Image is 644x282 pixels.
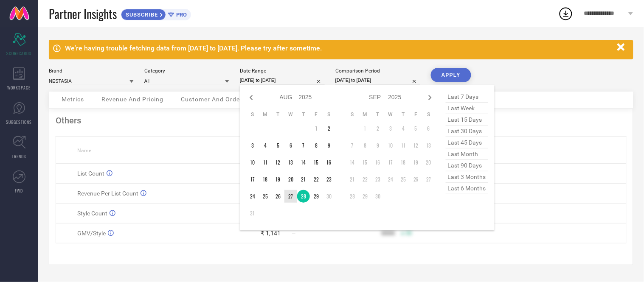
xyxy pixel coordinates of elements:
td: Mon Sep 22 2025 [359,173,371,186]
th: Saturday [323,111,335,118]
td: Wed Aug 27 2025 [284,190,297,203]
span: last 7 days [446,91,488,103]
td: Fri Aug 22 2025 [310,173,323,186]
td: Sat Sep 27 2025 [422,173,435,186]
span: Customer And Orders [181,96,246,103]
a: SUBSCRIBEPRO [121,7,191,20]
td: Fri Aug 29 2025 [310,190,323,203]
td: Tue Sep 30 2025 [371,190,384,203]
td: Tue Aug 19 2025 [272,173,284,186]
span: Metrics [62,96,84,103]
th: Friday [410,111,422,118]
th: Tuesday [371,111,384,118]
td: Sun Aug 31 2025 [246,207,259,220]
td: Sat Aug 30 2025 [323,190,335,203]
span: Partner Insights [49,5,117,22]
td: Sat Sep 06 2025 [422,122,435,135]
td: Mon Aug 11 2025 [259,156,272,169]
div: Open download list [558,6,574,21]
span: SCORECARDS [7,50,32,56]
td: Sat Sep 20 2025 [422,156,435,169]
td: Sun Aug 10 2025 [246,156,259,169]
td: Tue Aug 05 2025 [272,139,284,152]
input: Select date range [240,76,325,85]
span: List Count [77,170,104,177]
td: Thu Aug 28 2025 [297,190,310,203]
span: last 3 months [446,171,488,183]
td: Mon Sep 01 2025 [359,122,371,135]
td: Sat Aug 09 2025 [323,139,335,152]
td: Tue Aug 26 2025 [272,190,284,203]
td: Thu Sep 25 2025 [397,173,410,186]
span: Style Count [77,210,107,217]
span: Revenue Per List Count [77,190,138,197]
td: Mon Sep 29 2025 [359,190,371,203]
span: WORKSPACE [8,84,31,91]
td: Mon Sep 08 2025 [359,139,371,152]
div: Previous month [246,92,256,103]
span: Revenue And Pricing [101,96,163,103]
span: SUBSCRIBE [121,11,160,18]
td: Tue Aug 12 2025 [272,156,284,169]
td: Wed Sep 10 2025 [384,139,397,152]
td: Tue Sep 16 2025 [371,156,384,169]
span: last 90 days [446,160,488,171]
td: Tue Sep 23 2025 [371,173,384,186]
div: Date Range [240,68,325,74]
td: Sat Sep 13 2025 [422,139,435,152]
div: ₹ 1,141 [261,230,281,237]
td: Thu Sep 04 2025 [397,122,410,135]
th: Tuesday [272,111,284,118]
th: Wednesday [384,111,397,118]
td: Wed Aug 06 2025 [284,139,297,152]
th: Sunday [346,111,359,118]
td: Sun Sep 14 2025 [346,156,359,169]
td: Thu Sep 18 2025 [397,156,410,169]
div: Comparison Period [335,68,420,74]
span: Name [77,148,91,154]
td: Mon Aug 04 2025 [259,139,272,152]
td: Sat Aug 02 2025 [323,122,335,135]
td: Fri Aug 08 2025 [310,139,323,152]
span: SUGGESTIONS [6,119,32,125]
button: APPLY [431,68,471,82]
td: Tue Sep 02 2025 [371,122,384,135]
span: last 6 months [446,183,488,194]
div: We're having trouble fetching data from [DATE] to [DATE]. Please try after sometime. [65,44,613,52]
span: FWD [15,187,23,194]
span: last 45 days [446,137,488,148]
td: Fri Sep 05 2025 [410,122,422,135]
th: Monday [359,111,371,118]
span: last month [446,148,488,160]
div: Others [56,115,627,126]
th: Thursday [397,111,410,118]
td: Fri Sep 12 2025 [410,139,422,152]
td: Fri Aug 15 2025 [310,156,323,169]
td: Sun Aug 17 2025 [246,173,259,186]
th: Wednesday [284,111,297,118]
td: Mon Aug 25 2025 [259,190,272,203]
span: 50 [406,230,412,236]
div: 9999 [381,230,395,237]
td: Mon Aug 18 2025 [259,173,272,186]
th: Monday [259,111,272,118]
td: Sun Aug 24 2025 [246,190,259,203]
td: Fri Sep 19 2025 [410,156,422,169]
span: last week [446,103,488,114]
div: Category [144,68,229,74]
th: Thursday [297,111,310,118]
td: Wed Aug 13 2025 [284,156,297,169]
span: PRO [174,11,187,18]
td: Sun Sep 21 2025 [346,173,359,186]
td: Thu Sep 11 2025 [397,139,410,152]
input: Select comparison period [335,76,420,85]
td: Thu Aug 21 2025 [297,173,310,186]
td: Wed Sep 17 2025 [384,156,397,169]
td: Wed Sep 03 2025 [384,122,397,135]
td: Sun Sep 07 2025 [346,139,359,152]
span: last 15 days [446,114,488,126]
td: Sun Aug 03 2025 [246,139,259,152]
span: GMV/Style [77,230,106,237]
th: Sunday [246,111,259,118]
th: Friday [310,111,323,118]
